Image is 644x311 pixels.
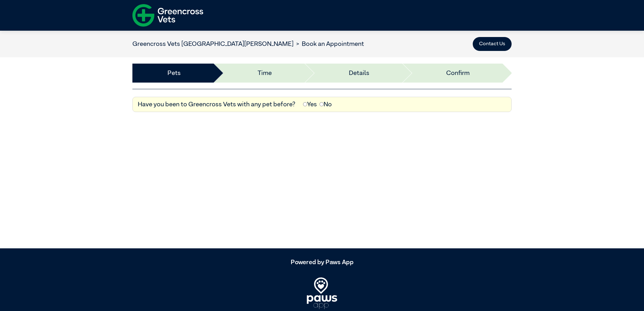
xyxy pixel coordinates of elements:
button: Contact Us [473,37,512,51]
li: Book an Appointment [294,39,364,49]
img: PawsApp [307,277,337,309]
img: f-logo [132,2,203,29]
a: Greencross Vets [GEOGRAPHIC_DATA][PERSON_NAME] [132,41,294,47]
label: No [319,100,332,109]
input: No [319,102,324,106]
label: Have you been to Greencross Vets with any pet before? [138,100,295,109]
nav: breadcrumb [132,39,364,49]
a: Pets [167,68,181,78]
input: Yes [303,102,307,106]
label: Yes [303,100,317,109]
h5: Powered by Paws App [132,258,512,266]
